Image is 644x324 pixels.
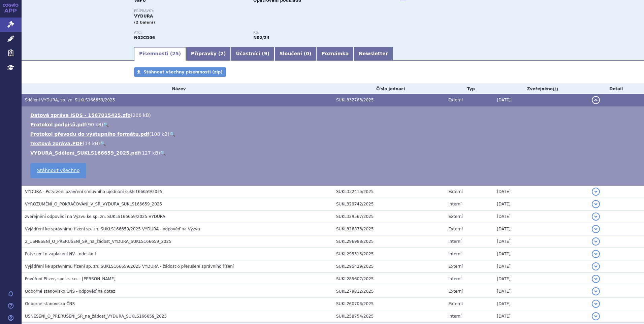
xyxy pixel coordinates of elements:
th: Typ [445,84,493,94]
span: Pověření Pfizer, spol. s r.o. - Kureková [25,277,116,281]
a: Protokol podpisů.pdf [30,122,86,127]
button: detail [592,225,600,233]
a: Přípravky (2) [186,47,231,61]
li: ( ) [30,150,637,156]
span: VYDURA - Potvrzení uzavření smluvního ujednání sukls166659/2025 [25,189,162,194]
span: Externí [448,98,462,102]
span: Interní [448,314,461,319]
a: Stáhnout všechny písemnosti (zip) [134,67,226,77]
span: Potvrzení o zaplacení NV - odeslání [25,252,96,256]
strong: RIMEGEPANT [134,35,155,40]
td: SUKL260703/2025 [333,298,445,310]
p: Přípravky: [134,9,373,13]
span: (2 balení) [134,20,155,25]
span: Externí [448,189,462,194]
span: 127 kB [142,150,158,156]
li: ( ) [30,112,637,119]
span: Vyjádření ke správnímu řízení sp. zn. SUKLS166659/2025 VYDURA - odpověď na Výzvu [25,227,200,231]
td: [DATE] [493,210,588,223]
a: 🔍 [100,141,106,146]
button: detail [592,200,600,208]
span: Interní [448,202,461,206]
td: SUKL326873/2025 [333,223,445,235]
a: Protokol převodu do výstupního formátu.pdf [30,131,149,137]
td: SUKL329567/2025 [333,210,445,223]
td: [DATE] [493,260,588,273]
span: 2 [220,51,224,56]
th: Název [22,84,333,94]
span: Interní [448,252,461,256]
button: detail [592,237,600,246]
button: detail [592,300,600,308]
span: Interní [448,239,461,244]
button: detail [592,213,600,221]
a: Sloučení (0) [275,47,316,61]
td: [DATE] [493,285,588,298]
span: Odborné stanovisko ČNS - odpověď na dotaz [25,289,115,294]
span: 90 kB [88,122,101,127]
a: Poznámka [316,47,354,61]
span: 14 kB [85,141,98,146]
li: ( ) [30,131,637,137]
span: Externí [448,289,462,294]
td: [DATE] [493,310,588,323]
span: 206 kB [132,112,149,118]
p: RS: [253,31,366,35]
span: Externí [448,227,462,231]
span: 25 [172,51,179,56]
a: VYDURA_Sdělení_SUKLS166659_2025.pdf [30,150,140,156]
button: detail [592,262,600,270]
td: SUKL279812/2025 [333,285,445,298]
th: Číslo jednací [333,84,445,94]
button: detail [592,250,600,258]
th: Detail [588,84,644,94]
a: Datová zpráva ISDS - 1567015425.zfo [30,112,131,118]
span: Interní [448,277,461,281]
td: SUKL295429/2025 [333,260,445,273]
a: Stáhnout všechno [30,163,86,178]
strong: rimegepant [253,35,269,40]
span: VYROZUMĚNÍ_O_POKRAČOVÁNÍ_V_SŘ_VYDURA_SUKLS166659_2025 [25,202,162,206]
td: [DATE] [493,235,588,248]
button: detail [592,188,600,196]
td: [DATE] [493,223,588,235]
li: ( ) [30,140,637,147]
span: 108 kB [151,131,168,137]
td: SUKL332415/2025 [333,185,445,198]
span: Vyjádření ke správnímu řízení sp. zn. SUKLS166659/2025 VYDURA - žádost o přerušení správního řízení [25,264,234,269]
a: 🔍 [169,131,175,137]
span: Odborné stanovisko ČNS [25,301,75,306]
span: zveřejnění odpovědi na Výzvu ke sp. zn. SUKLS166659/2025 VYDURA [25,214,165,219]
span: 0 [306,51,309,56]
span: VYDURA [134,14,153,19]
a: 🔍 [160,150,166,156]
td: SUKL332763/2025 [333,94,445,106]
td: [DATE] [493,94,588,106]
button: detail [592,96,600,104]
span: Externí [448,264,462,269]
a: Textová zpráva.PDF [30,141,83,146]
a: Písemnosti (25) [134,47,186,61]
a: Newsletter [354,47,393,61]
abbr: (?) [553,87,558,92]
td: [DATE] [493,298,588,310]
li: ( ) [30,121,637,128]
a: Účastníci (9) [231,47,274,61]
a: 🔍 [103,122,109,127]
p: ATC: [134,31,247,35]
button: detail [592,312,600,320]
span: Stáhnout všechny písemnosti (zip) [143,70,223,74]
td: SUKL329742/2025 [333,198,445,210]
td: SUKL285607/2025 [333,273,445,285]
span: Sdělení VYDURA, sp. zn. SUKLS166659/2025 [25,98,115,102]
span: Externí [448,301,462,306]
span: USNESENÍ_O_PŘERUŠENÍ_SŘ_na_žádost_VYDURA_SUKLS166659_2025 [25,314,167,319]
td: [DATE] [493,185,588,198]
td: [DATE] [493,198,588,210]
span: Externí [448,214,462,219]
td: SUKL258754/2025 [333,310,445,323]
td: SUKL295315/2025 [333,248,445,260]
span: 9 [264,51,267,56]
span: 2_USNESENÍ_O_PŘERUŠENÍ_SŘ_na_žádost_VYDURA_SUKLS166659_2025 [25,239,171,244]
th: Zveřejněno [493,84,588,94]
